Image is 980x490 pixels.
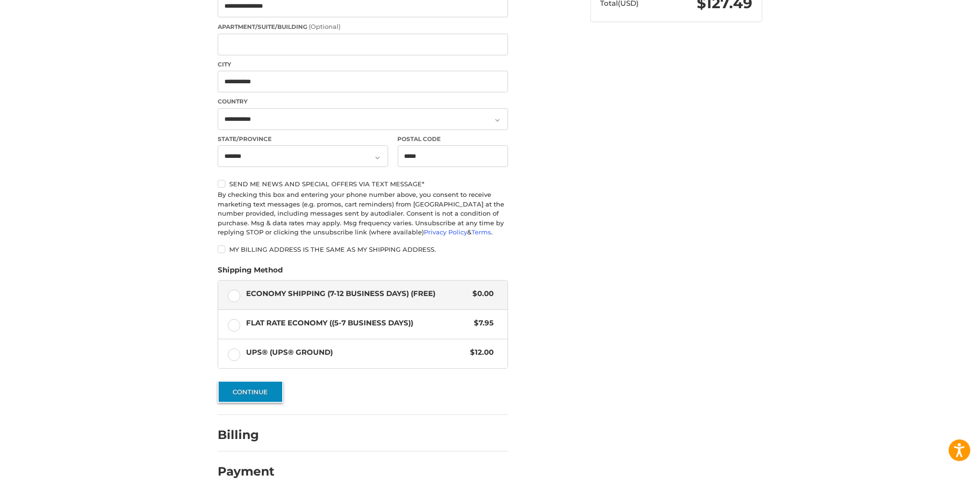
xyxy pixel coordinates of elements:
[218,427,274,442] h2: Billing
[398,135,509,143] label: Postal Code
[218,97,508,106] label: Country
[468,288,494,299] span: $0.00
[247,318,470,329] span: Flat Rate Economy ((5-7 Business Days))
[901,464,980,490] iframe: Google Customer Reviews
[218,265,283,280] legend: Shipping Method
[218,381,283,403] button: Continue
[218,60,508,69] label: City
[218,464,274,479] h2: Payment
[465,347,494,358] span: $12.00
[218,135,388,143] label: State/Province
[218,245,508,253] label: My billing address is the same as my shipping address.
[309,23,340,30] small: (Optional)
[424,228,467,236] a: Privacy Policy
[471,228,491,236] a: Terms
[247,347,466,358] span: UPS® (UPS® Ground)
[218,190,508,237] div: By checking this box and entering your phone number above, you consent to receive marketing text ...
[247,288,468,299] span: Economy Shipping (7-12 Business Days) (Free)
[469,318,494,329] span: $7.95
[218,22,508,32] label: Apartment/Suite/Building
[218,180,508,188] label: Send me news and special offers via text message*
